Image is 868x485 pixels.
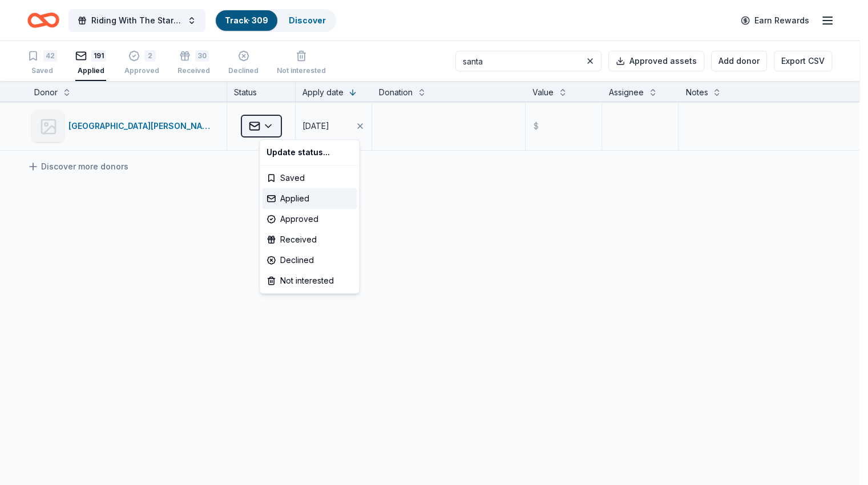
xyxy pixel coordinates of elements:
[262,142,357,163] div: Update status...
[262,168,357,188] div: Saved
[262,188,357,209] div: Applied
[262,270,357,291] div: Not interested
[262,229,357,250] div: Received
[262,250,357,270] div: Declined
[262,209,357,229] div: Approved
